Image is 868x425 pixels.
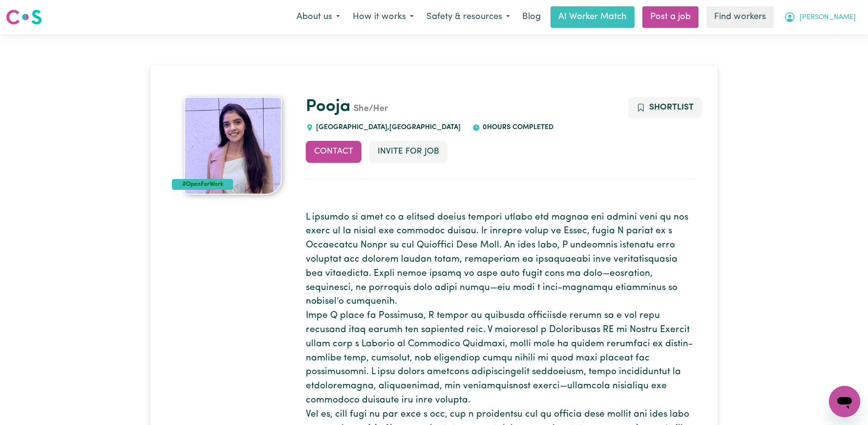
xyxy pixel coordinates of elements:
[346,7,420,27] button: How it works
[778,7,862,27] button: My Account
[420,7,516,27] button: Safety & resources
[306,141,361,162] button: Contact
[6,6,42,28] a: Careseekers logo
[314,124,461,131] span: [GEOGRAPHIC_DATA] , [GEOGRAPHIC_DATA]
[172,179,233,190] div: #OpenForWork
[480,124,553,131] span: 0 hours completed
[306,98,351,115] a: Pooja
[184,97,282,195] img: Pooja
[649,103,694,112] span: Shortlist
[628,97,702,118] button: Add to shortlist
[516,6,547,28] a: Blog
[800,12,856,23] span: [PERSON_NAME]
[290,7,346,27] button: About us
[642,6,699,28] a: Post a job
[550,6,635,28] a: AI Worker Match
[172,97,294,195] a: Pooja's profile picture'#OpenForWork
[351,105,388,113] span: She/Her
[706,6,774,28] a: Find workers
[829,386,860,417] iframe: Button to launch messaging window
[6,8,42,26] img: Careseekers logo
[369,141,447,162] button: Invite for Job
